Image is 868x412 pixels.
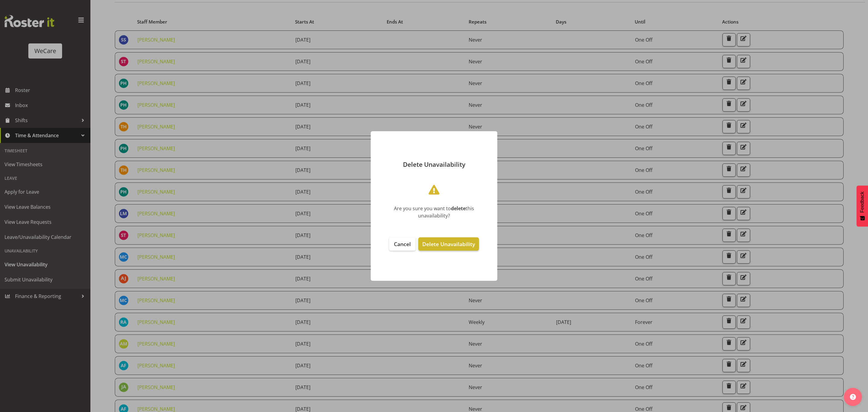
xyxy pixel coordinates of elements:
[377,161,491,168] p: Delete Unavailability
[857,185,868,227] button: Feedback - Show survey
[418,237,479,251] button: Delete Unavailability
[380,205,488,219] div: Are you sure you want to this unavailability?
[850,394,856,400] img: help-xxl-2.png
[394,240,411,248] span: Cancel
[422,240,475,248] span: Delete Unavailability
[389,237,416,251] button: Cancel
[860,192,865,213] span: Feedback
[451,205,466,212] b: delete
